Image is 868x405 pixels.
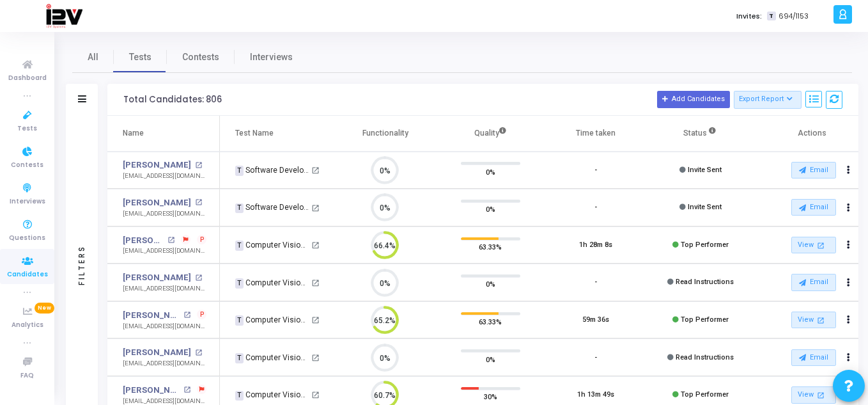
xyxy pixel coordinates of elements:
span: T [767,12,775,21]
div: Name [123,126,144,140]
span: 30% [484,390,497,403]
span: 0% [486,203,495,216]
button: Export Report [734,91,802,109]
img: logo [45,3,82,29]
mat-icon: open_in_new [311,279,320,287]
span: P [200,310,205,320]
mat-icon: open_in_new [311,316,320,324]
button: Email [791,199,836,216]
th: Test Name [220,116,332,152]
mat-icon: open_in_new [195,274,202,282]
th: Status [648,116,754,152]
span: Interviews [250,51,293,64]
div: [EMAIL_ADDRESS][DOMAIN_NAME] [123,246,206,256]
button: Actions [839,274,857,292]
div: - [594,202,597,213]
mat-icon: open_in_new [815,315,826,326]
span: T [235,203,244,214]
button: Email [791,349,836,366]
mat-icon: open_in_new [311,166,320,175]
span: Contests [182,51,219,64]
span: Top Performer [681,390,729,399]
span: Tests [17,123,37,134]
a: [PERSON_NAME] [123,159,191,171]
span: Invite Sent [688,203,722,211]
span: T [235,166,244,176]
div: Computer Vision Engineer - ML (2) [235,239,309,251]
a: View [791,386,836,404]
span: Dashboard [8,73,47,84]
mat-icon: open_in_new [815,390,826,401]
div: Filters [76,195,88,335]
mat-icon: open_in_new [195,349,202,356]
span: Candidates [7,269,48,280]
a: View [791,237,836,254]
mat-icon: open_in_new [183,312,190,319]
div: Computer Vision Engineer - ML (2) [235,389,309,401]
span: All [88,51,98,64]
div: - [594,165,597,176]
div: Computer Vision Engineer - ML (2) [235,277,309,289]
a: [PERSON_NAME] [123,384,180,397]
span: 63.33% [479,241,502,253]
span: New [35,303,54,314]
span: T [235,315,244,326]
button: Email [791,274,836,290]
label: Invites: [736,11,762,22]
span: Tests [129,51,151,64]
div: [EMAIL_ADDRESS][DOMAIN_NAME] [123,359,206,369]
span: 694/1153 [779,11,809,22]
a: View [791,312,836,329]
span: 0% [486,353,495,365]
a: [PERSON_NAME] [123,196,191,209]
span: Read Instructions [676,278,734,286]
span: Questions [9,233,45,244]
a: [PERSON_NAME] [123,346,191,359]
div: [EMAIL_ADDRESS][DOMAIN_NAME] [123,284,206,294]
button: Email [791,162,836,179]
mat-icon: open_in_new [195,199,202,206]
mat-icon: open_in_new [311,241,320,250]
a: [PERSON_NAME] [123,271,191,284]
a: [PERSON_NAME] [123,234,164,247]
button: Actions [839,161,857,179]
span: FAQ [20,370,34,381]
span: T [235,278,244,289]
span: T [235,241,244,251]
div: 1h 28m 8s [579,240,612,251]
th: Functionality [333,116,438,152]
div: Software Developer - Fresher [235,164,309,176]
span: Read Instructions [676,353,734,361]
span: Analytics [12,320,43,331]
mat-icon: open_in_new [311,354,320,362]
mat-icon: open_in_new [183,386,190,393]
button: Add Candidates [657,91,730,107]
div: [EMAIL_ADDRESS][DOMAIN_NAME] [123,322,206,331]
div: Total Candidates: 806 [123,95,222,105]
span: Interviews [10,196,45,207]
div: 1h 13m 49s [577,390,614,401]
span: 0% [486,278,495,290]
span: T [235,391,244,401]
div: Time taken [576,126,616,140]
button: Actions [839,349,857,367]
span: 0% [486,165,495,178]
span: T [235,353,244,363]
div: Software Developer - Fresher [235,202,309,213]
mat-icon: open_in_new [311,391,320,399]
button: Actions [839,199,857,217]
mat-icon: open_in_new [167,237,174,244]
span: Invite Sent [688,166,722,174]
button: Actions [839,236,857,254]
div: - [594,277,597,288]
div: Computer Vision Engineer - ML (2) [235,352,309,363]
div: [EMAIL_ADDRESS][DOMAIN_NAME] [123,209,206,219]
th: Quality [438,116,543,152]
span: Top Performer [681,315,729,324]
mat-icon: open_in_new [311,204,320,212]
div: - [594,353,597,363]
div: [EMAIL_ADDRESS][DOMAIN_NAME] [123,171,206,181]
span: 63.33% [479,315,502,328]
div: 59m 36s [582,315,609,326]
